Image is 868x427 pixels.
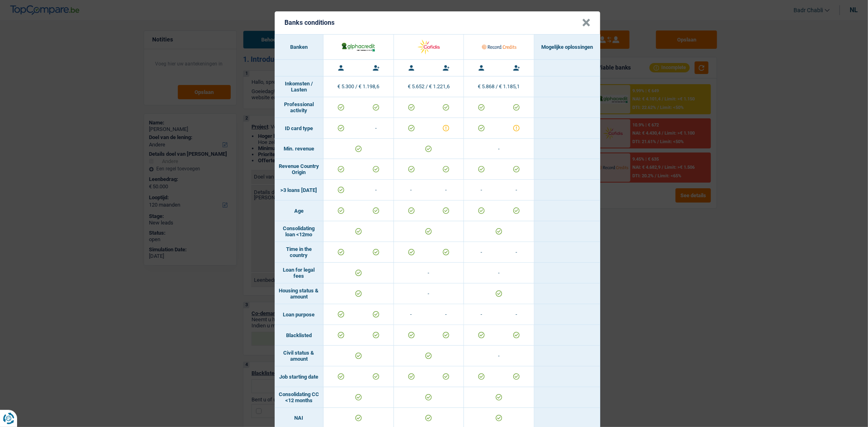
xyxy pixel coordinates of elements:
[275,180,324,200] td: >3 loans [DATE]
[464,263,534,283] td: -
[464,139,534,159] td: -
[359,118,394,138] td: -
[275,346,324,366] td: Civil status & amount
[284,19,335,26] h5: Banks conditions
[275,139,324,159] td: Min. revenue
[464,76,534,97] td: € 5.868 / € 1.185,1
[464,242,499,262] td: -
[359,180,394,200] td: -
[464,346,534,366] td: -
[499,180,534,200] td: -
[482,38,516,56] img: Record Credits
[275,35,324,60] th: Banken
[341,41,376,52] img: Alphacredit
[534,35,600,60] th: Mogelijke oplossingen
[324,76,394,97] td: € 5.300 / € 1.198,6
[275,118,324,139] td: ID card type
[275,387,324,408] td: Consolidating CC <12 months
[275,304,324,325] td: Loan purpose
[275,97,324,118] td: Professional activity
[275,221,324,242] td: Consolidating loan <12mo
[275,159,324,180] td: Revenue Country Origin
[394,180,429,200] td: -
[394,304,429,325] td: -
[275,325,324,346] td: Blacklisted
[411,38,446,56] img: Cofidis
[275,242,324,263] td: Time in the country
[499,304,534,325] td: -
[394,283,464,304] td: -
[499,242,534,262] td: -
[275,200,324,221] td: Age
[582,19,590,27] button: Close
[429,180,464,200] td: -
[394,263,464,283] td: -
[275,366,324,387] td: Job starting date
[464,304,499,325] td: -
[464,180,499,200] td: -
[275,283,324,304] td: Housing status & amount
[275,263,324,283] td: Loan for legal fees
[394,76,464,97] td: € 5.652 / € 1.221,6
[275,76,324,97] td: Inkomsten / Lasten
[429,304,464,325] td: -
